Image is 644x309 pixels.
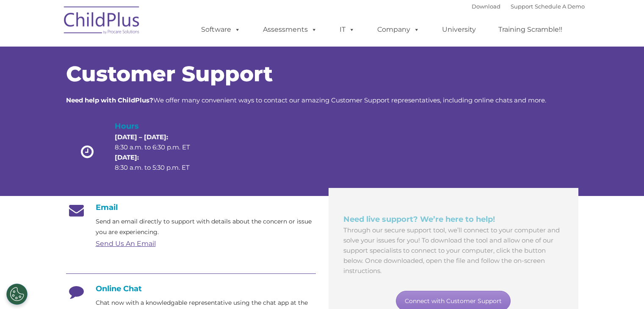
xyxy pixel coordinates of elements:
button: Cookies Settings [6,284,28,305]
a: Training Scramble!! [490,21,571,38]
a: Schedule A Demo [535,3,585,10]
strong: Need help with ChildPlus? [66,96,153,104]
strong: [DATE] – [DATE]: [115,133,168,141]
a: Software [193,21,249,38]
p: Send an email directly to support with details about the concern or issue you are experiencing. [96,216,316,237]
a: Support [511,3,533,10]
span: Customer Support [66,61,273,87]
a: Assessments [254,21,326,38]
span: We offer many convenient ways to contact our amazing Customer Support representatives, including ... [66,96,546,104]
a: University [434,21,484,38]
p: Through our secure support tool, we’ll connect to your computer and solve your issues for you! To... [343,225,564,276]
h4: Email [66,203,316,212]
img: ChildPlus by Procare Solutions [60,0,144,43]
span: Need live support? We’re here to help! [343,215,495,224]
strong: [DATE]: [115,153,139,161]
a: Download [472,3,500,10]
a: Company [369,21,428,38]
p: 8:30 a.m. to 6:30 p.m. ET 8:30 a.m. to 5:30 p.m. ET [115,132,205,173]
a: Send Us An Email [96,240,156,248]
h4: Online Chat [66,284,316,293]
font: | [472,3,585,10]
h4: Hours [115,120,205,132]
a: IT [331,21,363,38]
